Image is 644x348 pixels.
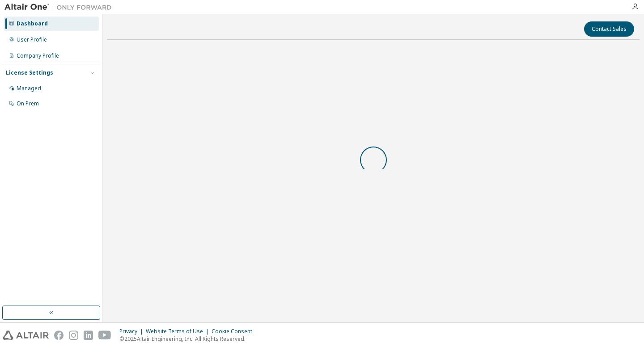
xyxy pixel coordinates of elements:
img: youtube.svg [98,331,111,340]
div: Company Profile [17,52,59,59]
img: Altair One [4,3,116,12]
div: License Settings [6,69,53,76]
button: Contact Sales [584,21,634,37]
div: User Profile [17,36,47,43]
div: Website Terms of Use [146,328,212,335]
div: Privacy [119,328,146,335]
img: instagram.svg [69,331,78,340]
img: altair_logo.svg [3,331,49,340]
img: linkedin.svg [84,331,93,340]
img: facebook.svg [54,331,64,340]
div: Dashboard [17,20,48,27]
div: Managed [17,85,41,92]
div: On Prem [17,100,39,107]
p: © 2025 Altair Engineering, Inc. All Rights Reserved. [119,335,258,343]
div: Cookie Consent [212,328,258,335]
